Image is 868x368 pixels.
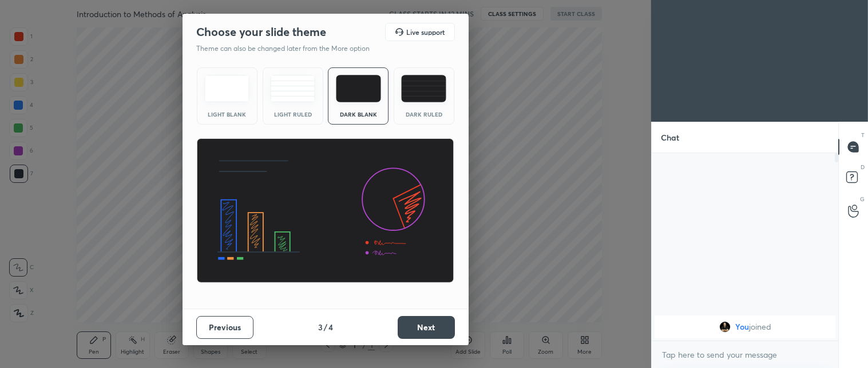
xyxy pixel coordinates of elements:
[748,322,771,331] span: joined
[204,75,249,102] img: lightTheme.e5ed3b09.svg
[318,321,323,333] h4: 3
[719,321,730,333] img: 8ba2db41279241c68bfad93131dcbbfe.jpg
[652,313,838,341] div: grid
[860,195,865,203] p: G
[336,75,381,102] img: darkTheme.f0cc69e5.svg
[652,122,688,153] p: Chat
[196,138,454,283] img: darkThemeBanner.d06ce4a2.svg
[270,111,316,117] div: Light Ruled
[196,43,382,54] p: Theme can also be changed later from the More option
[861,163,865,171] p: D
[401,111,447,117] div: Dark Ruled
[196,316,253,339] button: Previous
[270,75,315,102] img: lightRuledTheme.5fabf969.svg
[398,316,455,339] button: Next
[204,111,250,117] div: Light Blank
[861,131,865,139] p: T
[335,111,381,117] div: Dark Blank
[735,322,748,331] span: You
[196,25,326,39] h2: Choose your slide theme
[406,29,445,35] h5: Live support
[401,75,446,102] img: darkRuledTheme.de295e13.svg
[324,321,327,333] h4: /
[328,321,333,333] h4: 4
